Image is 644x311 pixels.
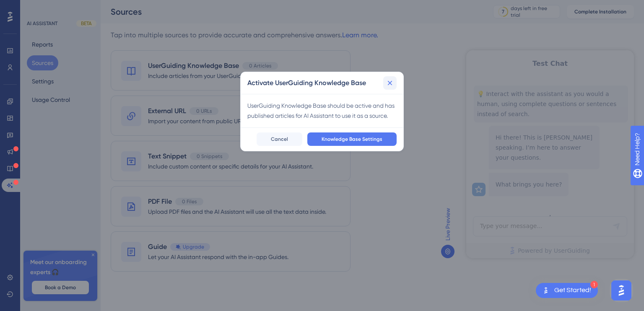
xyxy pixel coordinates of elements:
span: Need Help? [20,2,52,12]
span: Cancel [271,136,288,143]
div: Get Started! [554,286,591,295]
div: UserGuiding Knowledge Base should be active and has published articles for AI Assistant to use it... [247,101,397,121]
img: launcher-image-alternative-text [541,285,551,295]
iframe: UserGuiding AI Assistant Launcher [609,278,634,303]
div: Open Get Started! checklist, remaining modules: 1 [536,283,598,298]
h2: Activate UserGuiding Knowledge Base [247,78,366,88]
div: 1 [590,281,598,288]
span: Knowledge Base Settings [322,136,382,143]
